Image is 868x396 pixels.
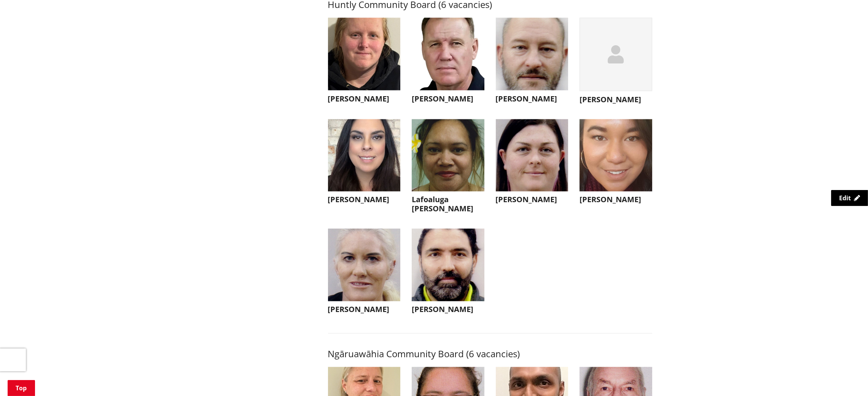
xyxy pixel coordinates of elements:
[833,364,860,391] iframe: Messenger Launcher
[328,18,401,90] img: WO-B-HU__TENGU_J__iRvEY
[412,305,484,314] h3: [PERSON_NAME]
[496,195,569,204] h3: [PERSON_NAME]
[412,119,484,218] button: Lafoaluga [PERSON_NAME]
[412,195,484,214] h3: Lafoaluga [PERSON_NAME]
[412,229,484,318] button: [PERSON_NAME]
[831,190,868,206] a: Edit
[328,305,401,314] h3: [PERSON_NAME]
[496,119,569,209] button: [PERSON_NAME]
[580,119,652,209] button: [PERSON_NAME]
[328,229,401,301] img: WO-B-HU__JONES_T__fZ6xw
[496,18,569,90] img: WO-B-HU__PARKER_J__3h2oK
[496,94,569,103] h3: [PERSON_NAME]
[412,119,484,192] img: WO-B-HU__SAKARIA_L__ySdbA
[496,18,569,107] button: [PERSON_NAME]
[8,380,35,396] a: Top
[412,229,484,301] img: WO-B-HU__SANDHU_J__L6BKv
[328,18,401,107] button: [PERSON_NAME]
[412,18,484,107] button: [PERSON_NAME]
[328,94,401,103] h3: [PERSON_NAME]
[496,119,569,192] img: WO-B-HU__MCGAUGHRAN_S__dnUhr
[328,119,401,209] button: [PERSON_NAME]
[412,18,484,90] img: WO-B-HU__AMOS_P__GSZMW
[580,195,652,204] h3: [PERSON_NAME]
[328,229,401,318] button: [PERSON_NAME]
[328,349,652,360] h3: Ngāruawāhia Community Board (6 vacancies)
[328,195,401,204] h3: [PERSON_NAME]
[412,94,484,103] h3: [PERSON_NAME]
[328,119,401,192] img: WO-B-HU__FLOYED_A__J4caa
[580,18,652,108] button: [PERSON_NAME]
[839,194,851,202] span: Edit
[580,119,652,192] img: WO-B-HU__WAWATAI_E__XerB5
[580,95,652,104] h3: [PERSON_NAME]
